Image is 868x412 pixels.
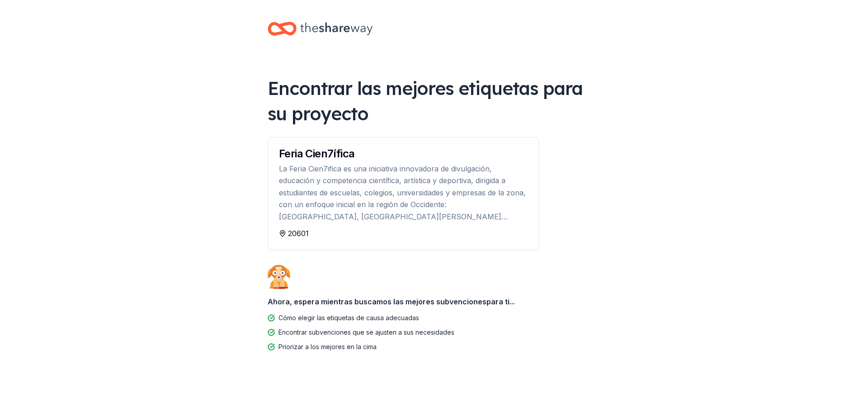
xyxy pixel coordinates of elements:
font: Priorizar a los mejores en la cima [278,343,377,350]
font: 20601 [288,229,309,238]
font: Cómo elegir las etiquetas de causa adecuadas [278,314,419,322]
font: Encontrar las mejores etiquetas para su proyecto [268,77,583,125]
font: Encontrar subvenciones que se ajusten a sus necesidades [278,328,454,336]
font: subvenciones [436,297,486,306]
font: para ti... [486,297,515,306]
font: La Feria Cien7ifica es una iniciativa innovadora de divulgación, educación y competencia científi... [279,164,526,328]
font: Ahora, espera mientras buscamos las mejores [268,297,434,306]
img: Perro esperando pacientemente [268,265,290,289]
font: Feria Cien7ífica [279,147,354,160]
